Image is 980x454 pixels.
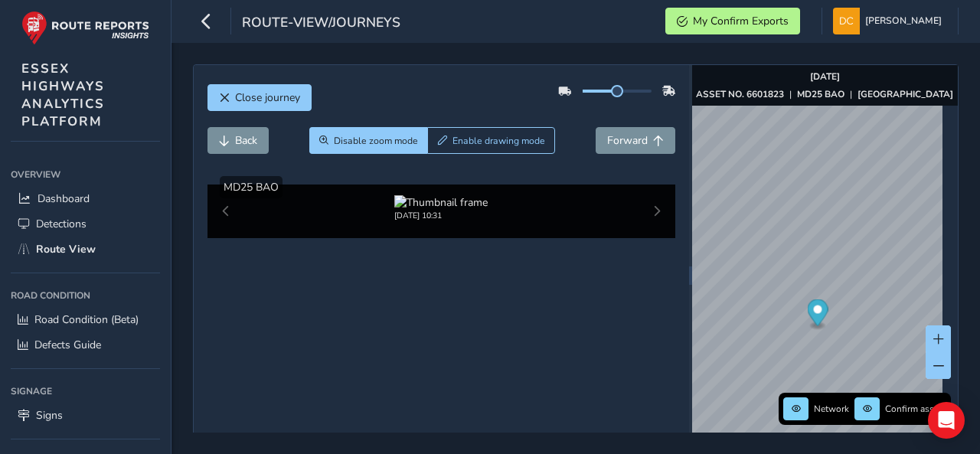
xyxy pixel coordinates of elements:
[11,332,160,358] a: Defects Guide
[34,338,101,352] span: Defects Guide
[833,8,947,34] button: [PERSON_NAME]
[885,403,946,415] span: Confirm assets
[34,312,139,327] span: Road Condition (Beta)
[696,88,953,100] div: | |
[857,88,953,100] strong: [GEOGRAPHIC_DATA]
[810,70,840,83] strong: [DATE]
[814,403,849,415] span: Network
[224,180,279,194] span: MD25 BAO
[11,163,160,186] div: Overview
[11,186,160,211] a: Dashboard
[865,8,942,34] span: [PERSON_NAME]
[11,403,160,428] a: Signs
[11,284,160,307] div: Road Condition
[394,195,488,210] img: Thumbnail frame
[36,217,87,231] span: Detections
[21,11,149,45] img: rr logo
[427,127,555,154] button: Draw
[11,211,160,237] a: Detections
[207,127,269,154] button: Back
[242,13,400,34] span: route-view/journeys
[607,133,648,148] span: Forward
[38,191,90,206] span: Dashboard
[452,135,545,147] span: Enable drawing mode
[309,127,428,154] button: Zoom
[596,127,675,154] button: Forward
[235,133,257,148] span: Back
[928,402,965,439] div: Open Intercom Messenger
[11,237,160,262] a: Route View
[797,88,844,100] strong: MD25 BAO
[807,299,828,331] div: Map marker
[21,60,105,130] span: ESSEX HIGHWAYS ANALYTICS PLATFORM
[394,210,488,221] div: [DATE] 10:31
[665,8,800,34] button: My Confirm Exports
[36,408,63,423] span: Signs
[235,90,300,105] span: Close journey
[11,380,160,403] div: Signage
[833,8,860,34] img: diamond-layout
[11,307,160,332] a: Road Condition (Beta)
[693,14,789,28] span: My Confirm Exports
[334,135,418,147] span: Disable zoom mode
[207,84,312,111] button: Close journey
[36,242,96,256] span: Route View
[696,88,784,100] strong: ASSET NO. 6601823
